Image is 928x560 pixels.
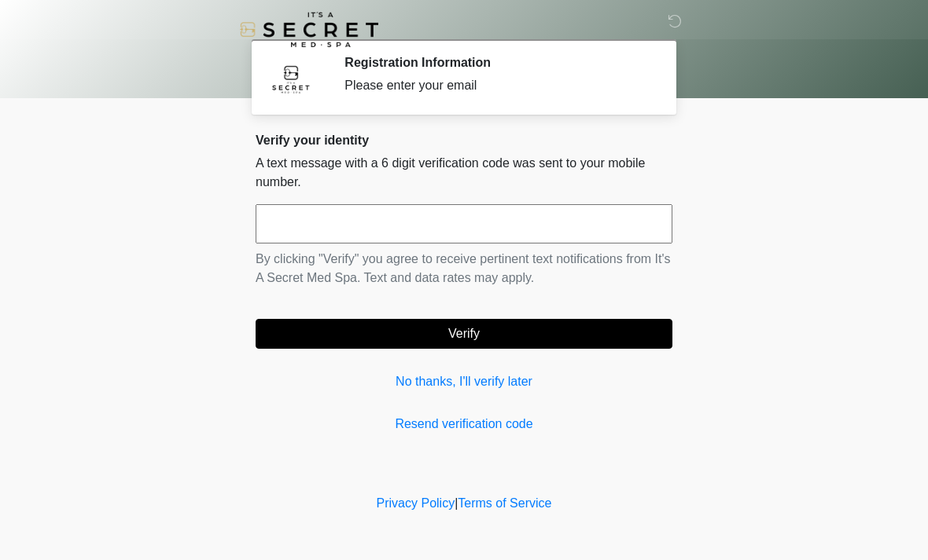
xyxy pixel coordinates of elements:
[256,319,672,349] button: Verify
[256,250,672,287] p: By clicking "Verify" you agree to receive pertinent text notifications from It's A Secret Med Spa...
[267,55,315,102] img: Agent Avatar
[458,496,551,510] a: Terms of Service
[256,154,672,192] p: A text message with a 6 digit verification code was sent to your mobile number.
[256,372,672,391] a: No thanks, I'll verify later
[455,496,458,510] a: |
[344,76,649,95] div: Please enter your email
[344,55,649,70] h2: Registration Information
[256,415,672,434] a: Resend verification code
[377,496,455,510] a: Privacy Policy
[256,133,672,148] h2: Verify your identity
[240,12,378,47] img: It's A Secret Med Spa Logo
